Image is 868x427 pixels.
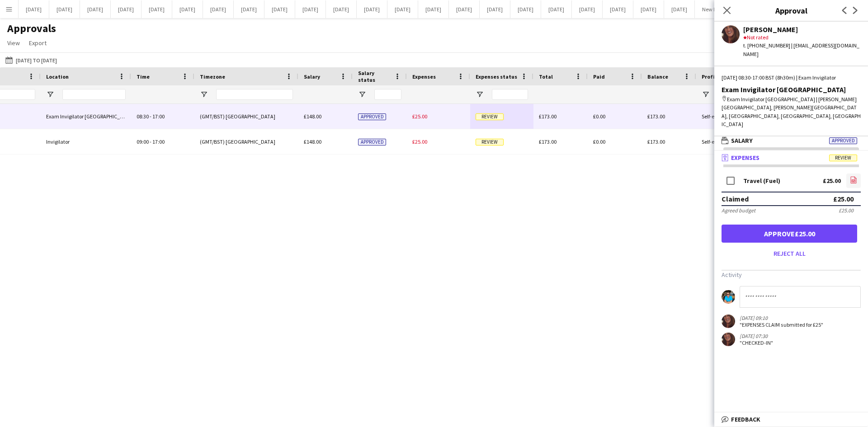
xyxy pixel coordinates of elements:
button: [DATE] [111,0,142,18]
span: 08:30 [137,113,149,120]
span: Salary status [358,70,391,83]
h3: Approval [714,5,868,16]
span: £173.00 [539,113,557,120]
span: Salary [304,73,320,80]
div: Invigilator [41,129,131,154]
button: [DATE] [387,0,418,18]
app-user-avatar: Rosie Farnell [722,314,735,328]
span: £173.00 [539,138,557,145]
app-user-avatar: Rosie Farnell [722,333,735,346]
div: ExpensesReview [714,164,868,358]
a: Export [25,37,50,49]
button: [DATE] [664,0,695,18]
span: Expenses [731,154,759,162]
span: Export [29,39,47,47]
div: £25.00 [833,194,854,203]
button: Open Filter Menu [476,90,484,99]
span: £25.00 [412,113,427,120]
button: [DATE] [480,0,510,18]
button: [DATE] [510,0,541,18]
span: - [150,113,151,120]
button: [DATE] [142,0,172,18]
button: [DATE] [418,0,449,18]
div: £25.00 [823,178,841,184]
span: Feedback [731,415,760,423]
mat-expansion-panel-header: Feedback [714,413,868,426]
span: Location [46,73,69,80]
div: Exam Invigilator [GEOGRAPHIC_DATA] [722,85,861,94]
button: [DATE] [295,0,326,18]
button: [DATE] [80,0,111,18]
div: (GMT/BST) [GEOGRAPHIC_DATA] [194,104,298,129]
button: Open Filter Menu [46,90,54,99]
button: Open Filter Menu [200,90,208,99]
span: Self-employed Crew [702,113,747,120]
button: [DATE] [172,0,203,18]
div: Not rated [743,33,861,42]
div: Claimed [722,194,749,203]
span: Expenses [412,73,436,80]
span: 09:00 [137,138,149,145]
button: [DATE] [326,0,357,18]
span: £148.00 [304,113,321,120]
button: [DATE] [49,0,80,18]
span: Timezone [200,73,225,80]
input: Salary status Filter Input [374,89,401,100]
button: [DATE] [603,0,633,18]
span: View [7,39,20,47]
span: £0.00 [593,113,605,120]
div: "CHECKED-IN" [740,339,773,346]
span: Approved [829,137,857,144]
button: [DATE] [357,0,387,18]
span: 17:00 [152,113,165,120]
div: [PERSON_NAME] [743,25,861,33]
input: Expenses status Filter Input [492,89,528,100]
button: [DATE] [19,0,49,18]
mat-expansion-panel-header: ExpensesReview [714,151,868,164]
span: Expenses status [476,73,517,80]
button: Open Filter Menu [358,90,366,99]
div: [DATE] 09:10 [740,314,823,321]
span: Approved [358,113,386,120]
button: Approve£25.00 [722,225,857,243]
span: Approved [358,139,386,145]
span: Self-employed Crew [702,138,747,145]
span: Review [829,155,857,161]
span: Time [137,73,150,80]
input: Location Filter Input [62,89,126,100]
span: £173.00 [647,113,665,120]
input: Timezone Filter Input [216,89,293,100]
div: Agreed budget [722,207,755,214]
div: t. [PHONE_NUMBER] | [EMAIL_ADDRESS][DOMAIN_NAME] [743,42,861,58]
div: £25.00 [839,207,854,214]
button: [DATE] to [DATE] [4,55,59,66]
button: Reject all [722,246,857,261]
button: Open Filter Menu [702,90,710,99]
a: View [4,37,24,49]
button: New Board [695,0,735,18]
button: [DATE] [541,0,572,18]
div: Travel (Fuel) [743,178,780,184]
div: Exam Invigilator [GEOGRAPHIC_DATA] [41,104,131,129]
button: [DATE] [572,0,603,18]
h3: Activity [722,271,861,279]
span: Review [476,139,504,145]
span: Paid [593,73,605,80]
span: £148.00 [304,138,321,145]
div: "EXPENSES CLAIM submitted for £25" [740,321,823,328]
button: [DATE] [234,0,264,18]
span: Profile [702,73,720,80]
div: Exam Invigilator [GEOGRAPHIC_DATA] | [PERSON_NAME][GEOGRAPHIC_DATA], [PERSON_NAME][GEOGRAPHIC_DAT... [722,95,861,128]
button: [DATE] [264,0,295,18]
span: Salary [731,136,753,145]
span: Balance [647,73,668,80]
span: - [150,138,151,145]
span: Total [539,73,553,80]
span: £0.00 [593,138,605,145]
span: Review [476,113,504,120]
div: [DATE] 08:30-17:00 BST (8h30m) | Exam Invigilator [722,74,861,82]
button: [DATE] [203,0,234,18]
div: (GMT/BST) [GEOGRAPHIC_DATA] [194,129,298,154]
button: [DATE] [449,0,480,18]
div: [DATE] 07:30 [740,333,773,339]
